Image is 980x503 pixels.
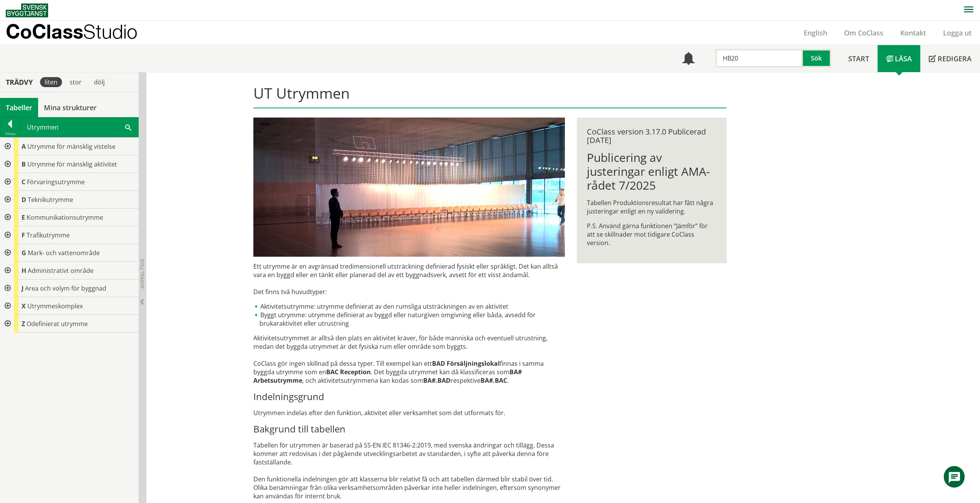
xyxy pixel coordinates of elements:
div: Tillbaka [0,131,20,137]
span: E [22,213,25,222]
span: F [22,231,25,239]
strong: BA#.BAD [423,376,451,385]
li: Byggt utrymme: utrymme definierat av byggd eller naturgiven omgivning eller båda, avsedd för bruk... [253,311,565,328]
h1: UT Utrymmen [253,84,727,108]
button: Sök [803,49,831,67]
span: C [22,178,25,186]
span: Kommunikationsutrymme [27,213,103,222]
strong: BA# Arbetsutrymme [253,368,522,385]
a: Redigera [920,45,980,72]
span: Start [848,54,869,63]
span: D [22,195,26,204]
a: Logga ut [935,28,980,37]
strong: BAD Försäljningslokal [432,359,500,368]
img: utrymme.jpg [253,118,565,257]
a: Om CoClass [836,28,892,37]
div: dölj [89,77,109,87]
a: Start [840,45,878,72]
a: Mina strukturer [38,98,102,117]
div: CoClass version 3.17.0 Publicerad [DATE] [587,128,717,145]
span: Teknikutrymme [28,195,73,204]
strong: BAC Reception [326,368,371,376]
a: Kontakt [892,28,935,37]
span: Z [22,320,25,328]
span: Förvaringsutrymme [27,178,85,186]
h3: Bakgrund till tabellen [253,423,565,435]
span: Administrativt område [28,266,94,275]
h1: Publicering av justeringar enligt AMA-rådet 7/2025 [587,151,717,192]
div: Utrymmen [20,118,138,137]
span: Mark- och vattenområde [28,249,100,257]
span: Trafikutrymme [27,231,70,239]
span: Notifikationer [682,53,695,66]
p: P.S. Använd gärna funktionen ”Jämför” för att se skillnader mot tidigare CoClass version. [587,222,717,247]
h3: Indelningsgrund [253,391,565,402]
a: Läsa [878,45,920,72]
span: Dölj trädvy [139,259,146,289]
span: Sök i tabellen [125,123,131,131]
img: Svensk Byggtjänst [6,3,48,17]
span: Area och volym för byggnad [25,284,106,293]
span: A [22,142,26,151]
li: Aktivitetsutrymme: utrymme definierat av den rumsliga utsträckningen av en aktivitet [253,302,565,311]
input: Sök [715,49,803,67]
div: stor [65,77,86,87]
p: CoClass [6,27,137,36]
span: X [22,302,26,310]
span: Studio [83,20,137,43]
span: J [22,284,23,293]
span: Redigera [938,54,972,63]
strong: BA#.BAC [481,376,507,385]
a: English [795,28,836,37]
span: Utrymme för mänsklig aktivitet [27,160,117,168]
span: G [22,249,26,257]
div: Trädvy [2,78,37,86]
span: Utrymmeskomplex [27,302,83,310]
p: Tabellen Produktionsresultat har fått några justeringar enligt en ny validering. [587,199,717,215]
span: Läsa [895,54,912,63]
span: B [22,160,26,168]
div: liten [40,77,62,87]
span: Utrymme för mänsklig vistelse [27,142,116,151]
span: Odefinierat utrymme [27,320,88,328]
span: H [22,266,26,275]
a: CoClassStudio [6,21,154,45]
